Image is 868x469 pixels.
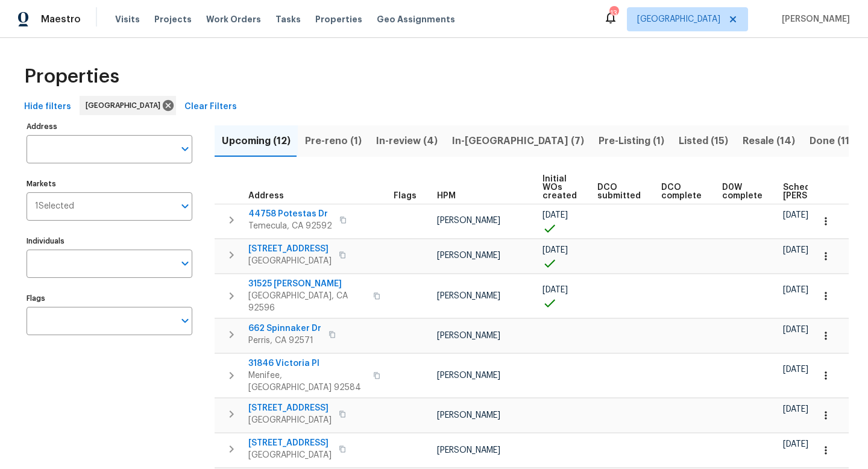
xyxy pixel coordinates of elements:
span: Flags [394,192,417,200]
span: In-[GEOGRAPHIC_DATA] (7) [452,133,584,150]
span: Properties [315,13,362,25]
button: Clear Filters [180,96,242,118]
span: [GEOGRAPHIC_DATA], CA 92596 [248,290,366,314]
span: 31846 Victoria Pl [248,357,366,370]
span: [GEOGRAPHIC_DATA] [637,13,720,25]
span: [DATE] [542,211,568,219]
span: [STREET_ADDRESS] [248,243,332,255]
span: Scheduled [PERSON_NAME] [783,183,851,200]
span: 1 Selected [35,201,74,212]
span: Done (1171) [810,133,863,150]
span: [DATE] [783,365,808,374]
button: Open [177,198,193,215]
span: [DATE] [783,286,808,294]
span: Resale (14) [743,133,795,150]
span: Work Orders [206,13,261,25]
span: [PERSON_NAME] [437,446,500,455]
span: Menifee, [GEOGRAPHIC_DATA] 92584 [248,370,366,394]
span: Initial WOs created [542,175,577,200]
button: Open [177,312,193,329]
span: Hide filters [24,99,71,115]
span: [DATE] [783,211,808,219]
span: Temecula, CA 92592 [248,220,332,232]
span: Visits [115,13,140,25]
label: Flags [27,295,192,302]
span: Properties [24,71,119,83]
label: Individuals [27,238,192,245]
span: In-review (4) [376,133,438,150]
span: [DATE] [542,286,568,294]
span: DCO complete [661,183,702,200]
span: HPM [437,192,456,200]
span: Upcoming (12) [222,133,291,150]
span: Address [248,192,284,200]
span: [GEOGRAPHIC_DATA] [248,449,332,461]
button: Hide filters [19,96,76,118]
span: [GEOGRAPHIC_DATA] [248,255,332,267]
span: Pre-reno (1) [305,133,362,150]
label: Markets [27,180,192,187]
button: Open [177,140,193,157]
span: [DATE] [783,326,808,334]
span: [DATE] [783,440,808,449]
span: [DATE] [542,246,568,254]
div: 13 [609,7,618,19]
span: [GEOGRAPHIC_DATA] [86,99,165,112]
span: D0W complete [722,183,763,200]
span: [PERSON_NAME] [437,332,500,340]
span: [STREET_ADDRESS] [248,437,332,449]
span: Perris, CA 92571 [248,335,321,347]
span: [DATE] [783,405,808,414]
span: 662 Spinnaker Dr [248,323,321,335]
span: 31525 [PERSON_NAME] [248,278,366,290]
span: Clear Filters [184,99,237,115]
span: Projects [154,13,192,25]
div: [GEOGRAPHIC_DATA] [80,96,176,115]
span: Geo Assignments [377,13,455,25]
span: [STREET_ADDRESS] [248,402,332,414]
span: DCO submitted [597,183,641,200]
span: [PERSON_NAME] [437,216,500,225]
span: [PERSON_NAME] [437,292,500,300]
label: Address [27,123,192,130]
span: [PERSON_NAME] [437,371,500,380]
span: Listed (15) [679,133,728,150]
span: Maestro [41,13,81,25]
span: [GEOGRAPHIC_DATA] [248,414,332,426]
span: 44758 Potestas Dr [248,208,332,220]
button: Open [177,255,193,272]
span: [PERSON_NAME] [437,251,500,260]
span: [PERSON_NAME] [437,411,500,420]
span: Pre-Listing (1) [599,133,664,150]
span: [DATE] [783,246,808,254]
span: Tasks [275,15,301,24]
span: [PERSON_NAME] [777,13,850,25]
